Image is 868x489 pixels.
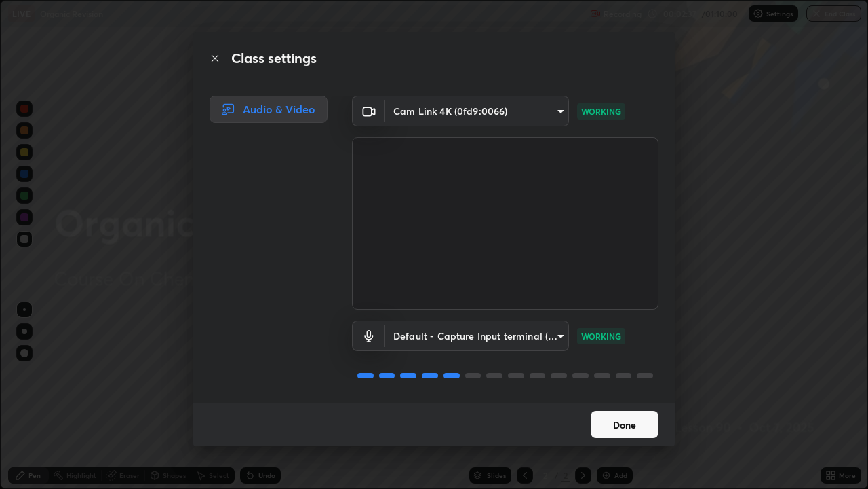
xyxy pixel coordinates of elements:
h2: Class settings [231,48,317,69]
button: Done [591,411,658,438]
div: Audio & Video [210,96,328,123]
div: Cam Link 4K (0fd9:0066) [385,321,569,351]
p: WORKING [581,105,621,117]
p: WORKING [581,330,621,342]
div: Cam Link 4K (0fd9:0066) [385,96,569,126]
